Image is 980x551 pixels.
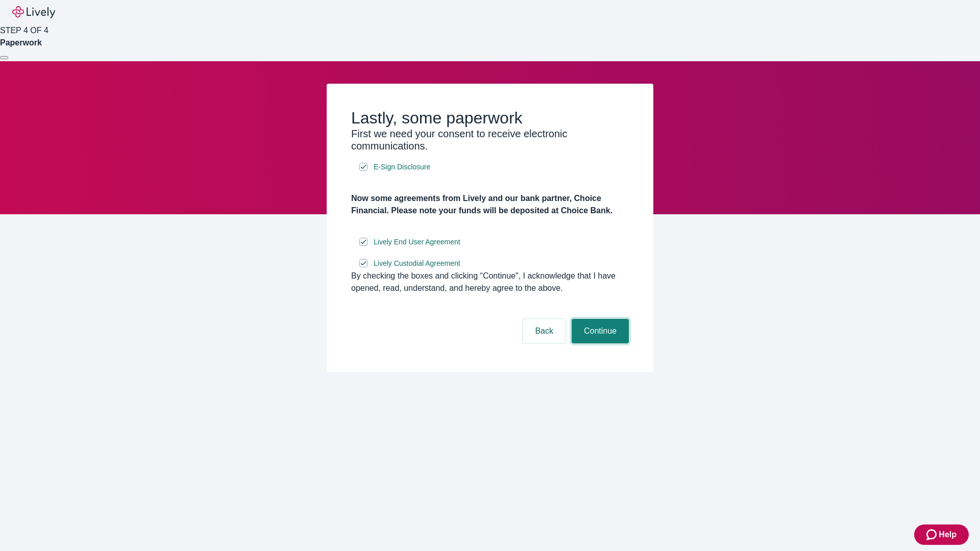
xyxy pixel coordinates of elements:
button: Continue [572,319,629,343]
span: E-Sign Disclosure [374,162,430,172]
h4: Now some agreements from Lively and our bank partner, Choice Financial. Please note your funds wi... [351,192,629,217]
button: Zendesk support iconHelp [914,524,969,545]
a: e-sign disclosure document [372,257,462,270]
a: e-sign disclosure document [372,236,462,248]
button: Back [523,319,566,343]
span: Help [939,529,957,541]
svg: Zendesk support icon [926,529,939,541]
img: Lively [12,6,55,18]
span: Lively End User Agreement [374,237,460,247]
span: Lively Custodial Agreement [374,258,460,269]
div: By checking the boxes and clicking “Continue", I acknowledge that I have opened, read, understand... [351,270,629,294]
h3: First we need your consent to receive electronic communications. [351,128,629,152]
a: e-sign disclosure document [372,161,432,173]
h2: Lastly, some paperwork [351,108,629,128]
